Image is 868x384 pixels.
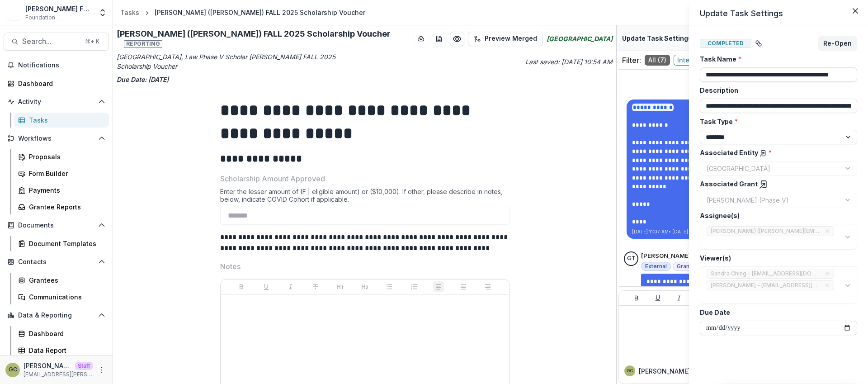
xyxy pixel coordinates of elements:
label: Task Name [700,54,852,64]
label: Associated Entity [700,148,852,157]
label: Task Type [700,117,852,126]
label: Associated Grant [700,179,852,189]
label: Description [700,85,852,95]
label: Due Date [700,308,852,317]
button: Close [848,4,863,18]
label: Viewer(s) [700,253,852,263]
label: Assignee(s) [700,211,852,220]
button: Re-Open [818,36,857,51]
span: Completed [700,39,751,48]
button: View dependent tasks [751,36,766,51]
